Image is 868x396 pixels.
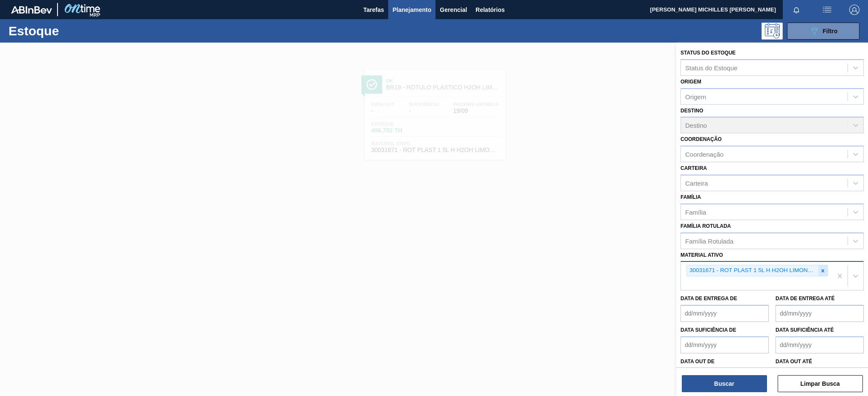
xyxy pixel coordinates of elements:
[681,252,723,258] label: Material ativo
[761,23,783,40] div: Pogramando: nenhum usuário selecionado
[776,305,864,322] input: dd/mm/yyyy
[685,151,724,158] div: Coordenação
[685,208,706,215] div: Família
[392,5,431,15] span: Planejamento
[823,28,838,34] span: Filtro
[681,296,737,301] label: Data de Entrega de
[776,359,812,364] label: Data out até
[776,296,835,301] label: Data de Entrega até
[9,26,137,36] h1: Estoque
[776,336,864,353] input: dd/mm/yyyy
[681,165,707,171] label: Carteira
[681,336,769,353] input: dd/mm/yyyy
[11,6,52,14] img: TNhmsLtSVTkK8tSr43FrP2fwEKptu5GPRR3wAAAABJRU5ErkJggg==
[363,5,384,15] span: Tarefas
[681,79,701,85] label: Origem
[776,327,834,333] label: Data suficiência até
[681,50,735,56] label: Status do Estoque
[849,5,859,15] img: Logout
[685,93,706,100] div: Origem
[787,23,859,40] button: Filtro
[822,5,832,15] img: userActions
[685,237,733,244] div: Família Rotulada
[681,223,731,229] label: Família Rotulada
[783,4,810,16] button: Notificações
[681,108,703,114] label: Destino
[476,5,505,15] span: Relatórios
[681,359,715,364] label: Data out de
[681,136,722,142] label: Coordenação
[440,5,467,15] span: Gerencial
[685,64,738,71] div: Status do Estoque
[687,265,818,276] div: 30031671 - ROT PLAST 1 5L H H2OH LIMONETO IN211
[681,194,701,200] label: Família
[685,179,708,187] div: Carteira
[681,305,769,322] input: dd/mm/yyyy
[681,327,736,333] label: Data suficiência de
